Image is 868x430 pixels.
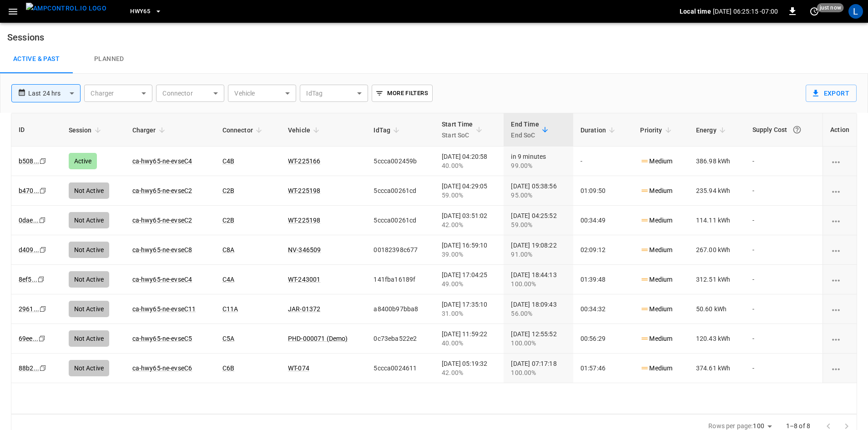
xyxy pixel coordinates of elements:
[69,271,110,288] div: Not Active
[11,113,857,414] div: sessions table
[222,246,234,253] a: C8A
[745,176,823,206] td: -
[222,187,234,194] a: C2B
[222,157,234,165] a: C4B
[19,246,39,253] a: d409...
[39,156,48,166] div: copy
[511,279,565,288] div: 100.00%
[511,368,565,377] div: 100.00%
[511,250,565,259] div: 91.00%
[442,182,496,200] div: [DATE] 04:29:05
[511,359,565,377] div: [DATE] 07:17:18
[132,157,192,165] a: ca-hwy65-ne-evseC4
[442,368,496,377] div: 42.00%
[19,157,39,165] a: b508...
[132,276,192,283] a: ca-hwy65-ne-evseC4
[573,147,633,176] td: -
[19,364,39,372] a: 88b2...
[132,305,196,313] a: ca-hwy65-ne-evseC11
[442,119,485,141] span: Start TimeStart SoC
[511,339,565,348] div: 100.00%
[288,125,322,136] span: Vehicle
[511,220,565,229] div: 59.00%
[573,206,633,235] td: 00:34:49
[745,147,823,176] td: -
[807,4,822,19] button: set refresh interval
[442,241,496,259] div: [DATE] 16:59:10
[511,300,565,318] div: [DATE] 18:09:43
[19,305,39,313] a: 2961...
[288,335,348,342] a: PHD-000071 (Demo)
[222,276,234,283] a: C4A
[830,186,849,195] div: charging session options
[442,191,496,200] div: 59.00%
[69,182,110,199] div: Not Active
[573,324,633,354] td: 00:56:29
[19,217,39,224] a: 0dae...
[288,276,320,283] a: WT-243001
[442,119,473,141] div: Start Time
[69,330,110,347] div: Not Active
[511,119,550,141] span: End TimeEnd SoC
[366,354,434,383] td: 5ccca0024611
[640,245,672,255] p: Medium
[830,216,849,225] div: charging session options
[132,246,192,253] a: ca-hwy65-ne-evseC8
[640,216,672,225] p: Medium
[19,335,38,342] a: 69ee...
[288,157,320,165] a: WT-225166
[689,294,745,324] td: 50.60 kWh
[830,364,849,373] div: charging session options
[817,3,844,12] span: just now
[745,206,823,235] td: -
[288,364,309,372] a: WT-074
[689,206,745,235] td: 114.11 kWh
[222,335,234,342] a: C5A
[37,274,46,284] div: copy
[38,334,47,344] div: copy
[288,305,320,313] a: JAR-01372
[132,364,192,372] a: ca-hwy65-ne-evseC6
[573,354,633,383] td: 01:57:46
[511,309,565,318] div: 56.00%
[442,300,496,318] div: [DATE] 17:35:10
[442,220,496,229] div: 42.00%
[689,176,745,206] td: 235.94 kWh
[573,265,633,294] td: 01:39:48
[689,235,745,265] td: 267.00 kWh
[511,130,539,141] p: End SoC
[366,176,434,206] td: 5ccca00261cd
[26,3,106,14] img: ampcontrol.io logo
[752,121,815,138] div: Supply Cost
[511,119,539,141] div: End Time
[222,125,265,136] span: Connector
[580,125,618,136] span: Duration
[696,125,728,136] span: Energy
[640,125,674,136] span: Priority
[745,235,823,265] td: -
[511,329,565,348] div: [DATE] 12:55:52
[222,364,234,372] a: C6B
[823,113,857,147] th: Action
[830,275,849,284] div: charging session options
[640,157,672,166] p: Medium
[680,7,711,16] p: Local time
[73,45,146,74] a: Planned
[69,242,110,258] div: Not Active
[366,294,434,324] td: a8400b97bba8
[745,265,823,294] td: -
[38,215,47,225] div: copy
[132,217,192,224] a: ca-hwy65-ne-evseC2
[442,130,473,141] p: Start SoC
[511,191,565,200] div: 95.00%
[69,360,110,376] div: Not Active
[69,301,110,317] div: Not Active
[689,147,745,176] td: 386.98 kWh
[132,187,192,194] a: ca-hwy65-ne-evseC2
[511,211,565,229] div: [DATE] 04:25:52
[69,125,104,136] span: Session
[39,245,48,255] div: copy
[745,354,823,383] td: -
[689,265,745,294] td: 312.51 kWh
[372,85,432,102] button: More Filters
